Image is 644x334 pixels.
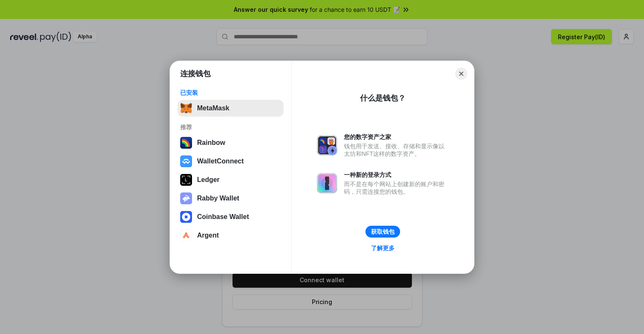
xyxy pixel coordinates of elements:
img: svg+xml,%3Csvg%20xmlns%3D%22http%3A%2F%2Fwww.w3.org%2F2000%2Fsvg%22%20fill%3D%22none%22%20viewBox... [180,192,192,204]
div: 了解更多 [371,244,395,252]
h1: 连接钱包 [180,69,211,79]
button: Close [455,68,467,80]
button: Rabby Wallet [178,190,284,207]
button: MetaMask [178,100,284,117]
div: 已安装 [180,89,281,96]
button: WalletConnect [178,153,284,170]
img: svg+xml,%3Csvg%20width%3D%2228%22%20height%3D%2228%22%20viewBox%3D%220%200%2028%2028%22%20fill%3D... [180,230,192,241]
div: 一种新的登录方式 [344,171,449,179]
img: svg+xml,%3Csvg%20xmlns%3D%22http%3A%2F%2Fwww.w3.org%2F2000%2Fsvg%22%20fill%3D%22none%22%20viewBox... [317,173,337,193]
img: svg+xml,%3Csvg%20fill%3D%22none%22%20height%3D%2233%22%20viewBox%3D%220%200%2035%2033%22%20width%... [180,102,192,114]
button: Ledger [178,171,284,188]
div: 获取钱包 [371,228,395,235]
div: WalletConnect [197,158,244,165]
img: svg+xml,%3Csvg%20width%3D%2228%22%20height%3D%2228%22%20viewBox%3D%220%200%2028%2028%22%20fill%3D... [180,155,192,167]
div: 您的数字资产之家 [344,133,449,141]
img: svg+xml,%3Csvg%20xmlns%3D%22http%3A%2F%2Fwww.w3.org%2F2000%2Fsvg%22%20fill%3D%22none%22%20viewBox... [317,135,337,155]
div: Rainbow [197,139,225,147]
button: Argent [178,227,284,244]
div: Argent [197,232,219,239]
div: Ledger [197,176,219,184]
img: svg+xml,%3Csvg%20width%3D%22120%22%20height%3D%22120%22%20viewBox%3D%220%200%20120%20120%22%20fil... [180,137,192,149]
div: Rabby Wallet [197,195,239,202]
div: 推荐 [180,123,281,131]
button: Rainbow [178,134,284,151]
button: 获取钱包 [365,226,400,238]
div: 钱包用于发送、接收、存储和显示像以太坊和NFT这样的数字资产。 [344,142,449,158]
button: Coinbase Wallet [178,208,284,225]
div: MetaMask [197,104,229,112]
div: 什么是钱包？ [360,93,406,103]
div: Coinbase Wallet [197,213,249,221]
div: 而不是在每个网站上创建新的账户和密码，只需连接您的钱包。 [344,180,449,195]
img: svg+xml,%3Csvg%20xmlns%3D%22http%3A%2F%2Fwww.w3.org%2F2000%2Fsvg%22%20width%3D%2228%22%20height%3... [180,174,192,186]
img: svg+xml,%3Csvg%20width%3D%2228%22%20height%3D%2228%22%20viewBox%3D%220%200%2028%2028%22%20fill%3D... [180,211,192,223]
a: 了解更多 [366,243,400,254]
